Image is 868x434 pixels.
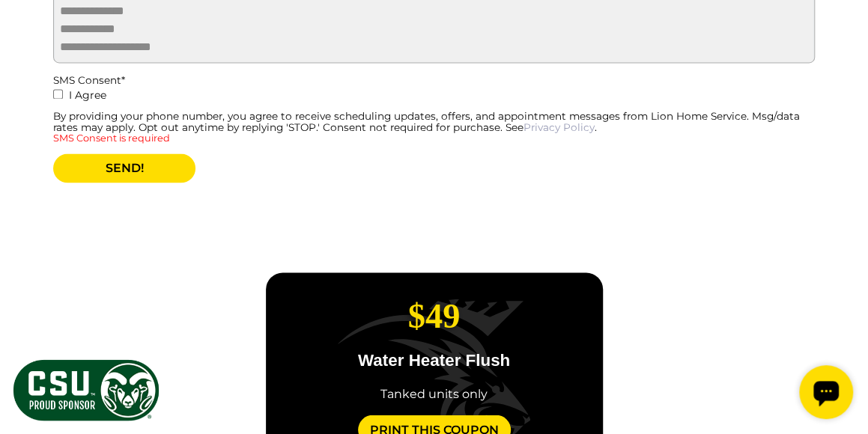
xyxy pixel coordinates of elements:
[6,6,60,60] div: Open chat widget
[523,121,595,133] a: Privacy Policy
[11,358,161,423] img: CSU Sponsor Badge
[53,133,815,144] div: SMS Consent is required
[278,385,591,403] div: Tanked units only
[53,89,63,99] input: I Agree
[278,352,591,368] p: Water Heater Flush
[53,153,195,183] button: SEND!
[408,296,461,334] span: $49
[53,86,815,111] label: I Agree
[53,75,815,86] div: SMS Consent
[53,111,815,133] div: By providing your phone number, you agree to receive scheduling updates, offers, and appointment ...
